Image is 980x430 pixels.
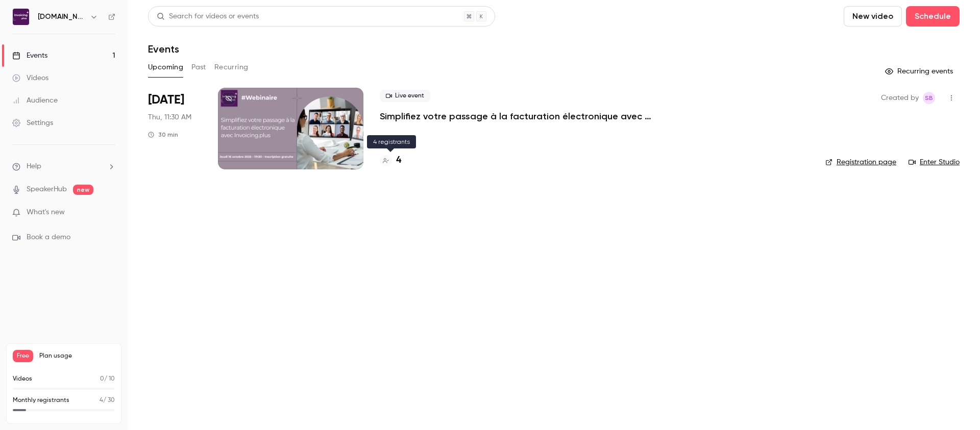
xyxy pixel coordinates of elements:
button: Past [191,59,206,75]
li: help-dropdown-opener [12,161,115,172]
a: SpeakerHub [27,184,67,195]
span: What's new [27,207,65,218]
div: 30 min [148,131,178,139]
a: Enter Studio [909,157,960,167]
img: logo_orange.svg [16,16,24,24]
a: Simplifiez votre passage à la facturation électronique avec [DOMAIN_NAME] [380,110,686,122]
h4: 4 [396,154,401,167]
div: Oct 16 Thu, 11:30 AM (Europe/Paris) [148,88,202,169]
div: Settings [12,118,53,128]
button: Schedule [906,6,960,27]
a: Registration page [825,157,896,167]
span: Live event [380,90,430,102]
span: Help [27,161,41,172]
p: Monthly registrants [13,396,69,405]
span: Book a demo [27,232,70,243]
span: 0 [100,376,104,382]
span: Sonia Baculard [923,92,935,104]
span: new [73,185,93,195]
div: Domaine: [DOMAIN_NAME] [27,27,115,35]
span: Thu, 11:30 AM [148,112,191,122]
h1: Events [148,43,179,55]
button: Recurring [214,59,249,75]
button: Recurring events [880,63,960,80]
span: [DATE] [148,92,184,108]
span: SB [925,92,933,104]
p: Videos [13,374,32,384]
p: / 10 [100,374,115,384]
div: v 4.0.25 [29,16,50,24]
span: 4 [100,397,103,403]
h6: [DOMAIN_NAME] [38,12,86,22]
a: 4 [380,154,401,167]
span: Created by [881,92,919,104]
div: Audience [12,95,58,106]
div: Search for videos or events [157,11,259,22]
img: tab_domain_overview_orange.svg [41,59,50,67]
img: Invoicing.plus [13,9,29,25]
div: Domaine [53,60,79,67]
button: Upcoming [148,59,183,75]
span: Plan usage [39,352,115,360]
img: website_grey.svg [16,27,24,35]
div: Mots-clés [127,60,156,67]
span: Free [13,350,33,362]
button: New video [844,6,902,27]
img: tab_keywords_by_traffic_grey.svg [116,59,124,67]
div: Events [12,50,47,61]
p: / 30 [100,396,115,405]
div: Videos [12,73,48,83]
